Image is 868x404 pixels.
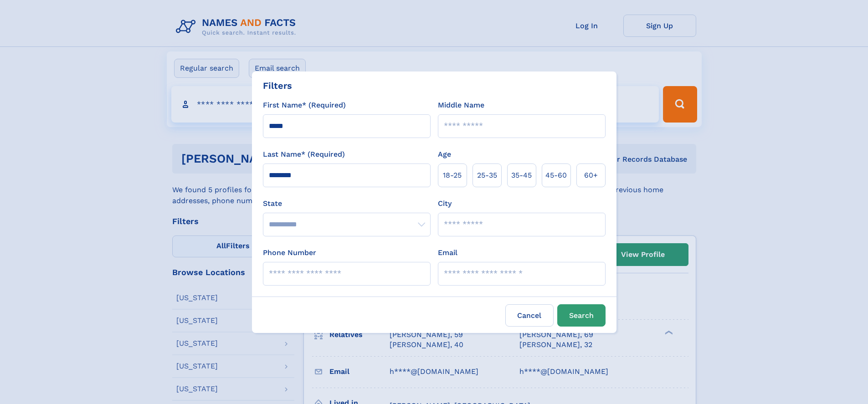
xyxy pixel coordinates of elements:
[557,304,606,327] button: Search
[263,79,292,92] div: Filters
[477,170,497,181] span: 25‑35
[511,170,532,181] span: 35‑45
[263,149,345,160] label: Last Name* (Required)
[438,100,484,111] label: Middle Name
[438,198,452,209] label: City
[505,304,554,327] label: Cancel
[263,198,431,209] label: State
[438,149,451,160] label: Age
[443,170,462,181] span: 18‑25
[263,247,316,258] label: Phone Number
[438,247,457,258] label: Email
[545,170,567,181] span: 45‑60
[584,170,598,181] span: 60+
[263,100,346,111] label: First Name* (Required)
